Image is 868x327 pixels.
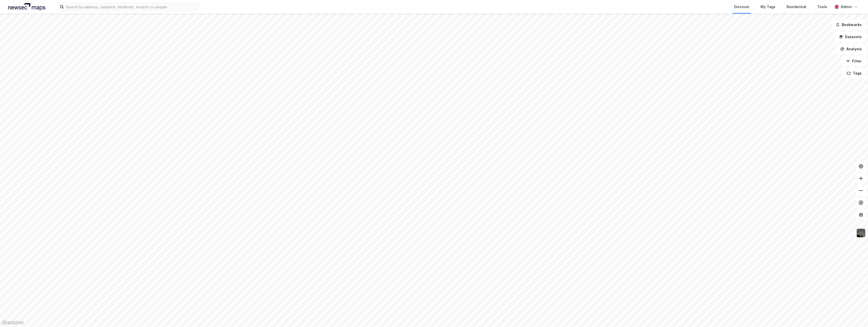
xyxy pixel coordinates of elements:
img: logo.a4113a55bc3d86da70a041830d287a7e.svg [8,3,45,11]
img: 9k= [856,228,866,238]
button: Datasets [835,32,866,42]
div: My Tags [761,4,775,10]
button: Analysis [836,44,866,54]
div: Admin [841,4,852,10]
button: Bookmarks [831,20,866,30]
a: Mapbox homepage [2,320,24,325]
input: Search by address, cadastre, landlords, tenants or people [64,3,199,11]
button: Filter [842,56,866,66]
div: Discover [734,4,749,10]
iframe: Chat Widget [843,303,868,327]
div: Tools [817,4,827,10]
div: Residential [786,4,806,10]
button: Tags [843,68,866,78]
div: Widżet czatu [843,303,868,327]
